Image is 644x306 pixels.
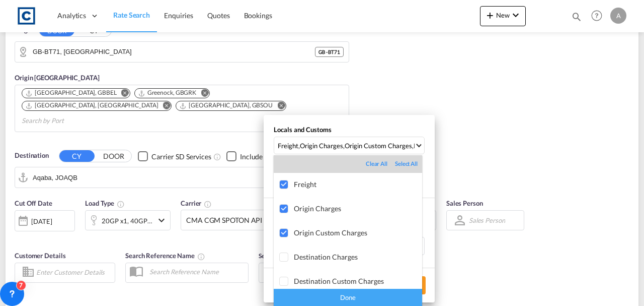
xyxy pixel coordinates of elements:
div: Destination Custom Charges [294,277,422,285]
div: Destination Charges [294,253,422,261]
div: Origin Custom Charges [294,228,422,237]
div: Select All [395,160,418,168]
div: Freight [294,180,422,189]
div: Clear All [366,160,395,168]
div: Origin Charges [294,204,422,213]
